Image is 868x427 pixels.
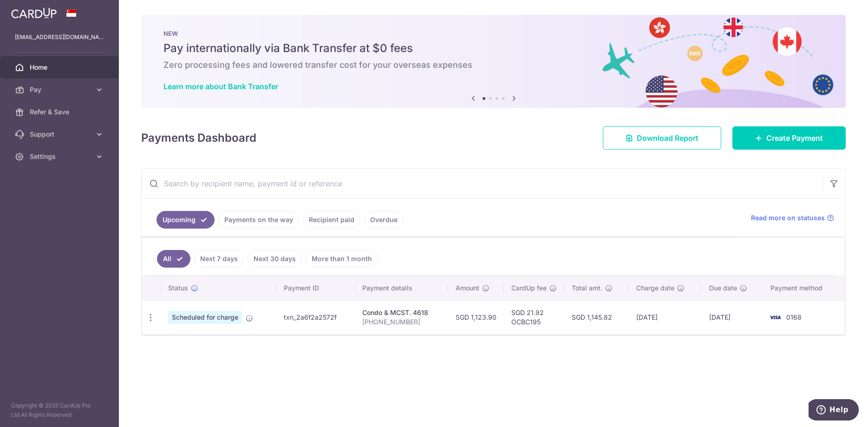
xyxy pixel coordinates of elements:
img: CardUp [11,7,57,19]
span: Download Report [637,132,698,144]
span: Scheduled for charge [168,311,242,324]
span: Help [21,7,40,15]
p: [PHONE_NUMBER] [362,317,441,327]
span: Support [30,130,91,139]
span: Charge date [636,283,674,293]
a: Create Payment [732,126,846,150]
a: Overdue [364,211,404,229]
span: Settings [30,152,91,161]
h6: Zero processing fees and lowered transfer cost for your overseas expenses [163,59,823,71]
span: Total amt. [572,283,602,293]
p: [EMAIL_ADDRESS][DOMAIN_NAME] [15,33,104,42]
a: Payments on the way [218,211,299,229]
iframe: Opens a widget where you can find more information [809,399,859,422]
td: SGD 1,123.90 [448,300,504,334]
span: Due date [709,283,737,293]
td: SGD 21.92 OCBC195 [504,300,564,334]
a: Recipient paid [303,211,360,229]
span: Pay [30,85,91,94]
h5: Pay internationally via Bank Transfer at $0 fees [163,41,823,56]
a: Download Report [603,126,721,150]
img: Bank transfer banner [141,15,846,108]
h4: Payments Dashboard [141,130,256,146]
span: Create Payment [766,132,823,144]
span: 0168 [786,313,802,321]
a: Upcoming [157,211,215,229]
td: txn_2a6f2a2572f [276,300,355,334]
th: Payment details [355,276,448,300]
a: All [157,250,190,268]
span: Read more on statuses [751,213,825,223]
span: CardUp fee [511,283,547,293]
img: Bank Card [766,312,784,323]
th: Payment ID [276,276,355,300]
a: Learn more about Bank Transfer [163,82,278,91]
span: Refer & Save [30,107,91,117]
input: Search by recipient name, payment id or reference [142,169,823,198]
td: [DATE] [702,300,763,334]
span: Status [168,283,188,293]
a: Next 7 days [194,250,244,268]
a: Read more on statuses [751,213,834,223]
p: NEW [163,30,823,37]
td: [DATE] [629,300,702,334]
span: Amount [456,283,479,293]
span: Home [30,63,91,72]
div: Condo & MCST. 4618 [362,308,441,317]
a: Next 30 days [248,250,302,268]
a: More than 1 month [306,250,378,268]
td: SGD 1,145.82 [564,300,629,334]
th: Payment method [763,276,845,300]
